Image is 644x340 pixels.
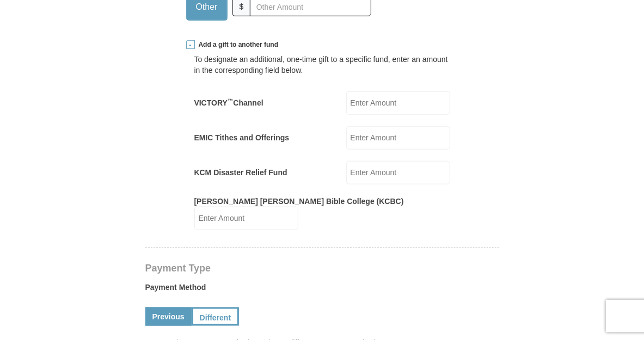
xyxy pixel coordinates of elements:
[346,126,450,150] input: Enter Amount
[194,54,450,76] div: To designate an additional, one-time gift to a specific fund, enter an amount in the correspondin...
[145,307,192,326] a: Previous
[194,97,263,108] label: VICTORY Channel
[194,167,287,178] label: KCM Disaster Relief Fund
[228,97,234,104] sup: ™
[145,264,499,273] h4: Payment Type
[194,132,290,143] label: EMIC Tithes and Offerings
[346,161,450,184] input: Enter Amount
[195,40,279,50] span: Add a gift to another fund
[194,207,298,230] input: Enter Amount
[192,307,240,326] a: Different
[346,91,450,115] input: Enter Amount
[194,196,404,207] label: [PERSON_NAME] [PERSON_NAME] Bible College (KCBC)
[145,282,499,298] label: Payment Method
